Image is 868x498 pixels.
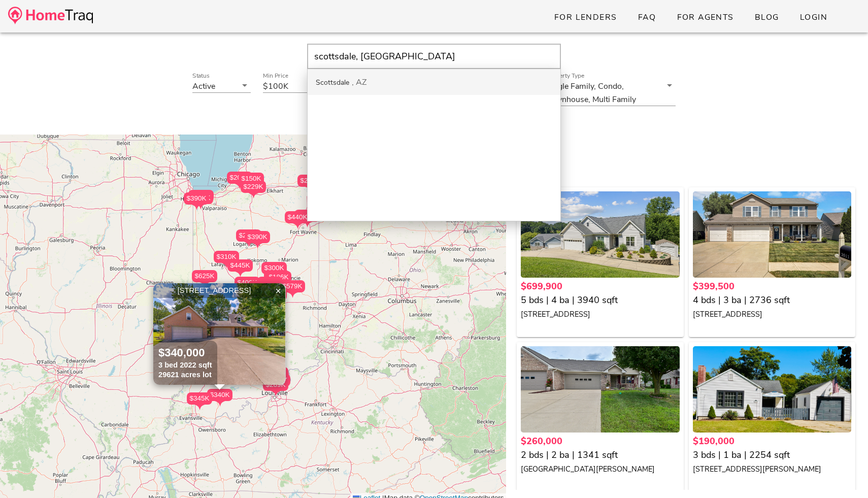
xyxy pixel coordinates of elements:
[192,270,217,282] div: $625K
[239,173,264,185] div: $150K
[236,229,261,242] div: $210K
[693,448,851,462] div: 3 bds | 1 ba | 2254 sqft
[521,309,590,319] small: [STREET_ADDRESS]
[236,229,261,247] div: $210K
[285,211,310,223] div: $440K
[287,292,298,298] img: triPin.png
[668,8,742,26] a: For Agents
[275,285,281,296] span: ×
[352,77,367,88] div: AZ
[266,271,291,289] div: $186K
[153,283,285,385] img: 1.jpg
[153,283,286,385] a: [STREET_ADDRESS] $340,000 3 bed 2022 sqft 29621 acres lot
[305,187,316,192] img: triPin.png
[188,190,214,202] div: $349K
[257,277,283,294] div: $275K
[554,12,617,23] span: For Lenders
[235,272,246,277] img: triPin.png
[235,184,245,189] img: triPin.png
[263,79,321,92] div: Min Price$100K
[294,210,320,227] div: $295K
[245,231,270,243] div: $390K
[254,373,279,390] div: $385K
[280,280,305,292] div: $579K
[194,405,205,410] img: triPin.png
[241,181,266,198] div: $229K
[184,192,209,205] div: $390K
[261,262,287,280] div: $300K
[676,12,733,23] span: For Agents
[264,270,289,288] div: $137K
[191,205,202,210] img: triPin.png
[192,82,215,91] div: Active
[187,392,212,410] div: $345K
[263,72,288,80] label: Min Price
[285,211,310,229] div: $440K
[158,346,212,360] div: $340,000
[184,192,209,210] div: $390K
[248,281,274,298] div: $296K
[257,277,283,289] div: $275K
[259,280,284,297] div: $500K
[188,192,213,210] div: $555K
[638,12,656,23] span: FAQ
[746,8,787,26] a: Blog
[546,79,676,106] div: Property TypeSingle Family,Condo,Townhouse,Multi Family
[546,82,596,91] div: Single Family,
[693,464,821,474] small: [STREET_ADDRESS][PERSON_NAME]
[215,401,225,407] img: triPin.png
[156,286,283,295] div: [STREET_ADDRESS]
[207,389,232,407] div: $340K
[188,190,214,208] div: $349K
[245,231,270,249] div: $390K
[207,389,232,401] div: $340K
[280,280,305,298] div: $579K
[521,280,679,321] a: $699,900 5 bds | 4 ba | 3940 sqft [STREET_ADDRESS]
[188,192,213,204] div: $555K
[817,449,868,498] iframe: Chat Widget
[521,448,679,462] div: 2 bds | 2 ba | 1341 sqft
[521,435,679,476] a: $260,000 2 bds | 2 ba | 1341 sqft [GEOGRAPHIC_DATA][PERSON_NAME]
[521,293,679,307] div: 5 bds | 4 ba | 3940 sqft
[187,392,212,405] div: $345K
[199,282,210,288] img: triPin.png
[248,281,274,293] div: $296K
[693,309,762,319] small: [STREET_ADDRESS]
[297,175,323,187] div: $265K
[221,263,232,269] img: triPin.png
[546,72,584,80] label: Property Type
[546,95,590,104] div: Townhouse,
[598,82,624,91] div: Condo,
[261,385,272,390] img: triPin.png
[271,391,281,396] img: triPin.png
[307,44,561,69] input: Enter Your Address, Zipcode or City & State
[297,175,323,192] div: $265K
[241,181,266,193] div: $229K
[214,251,239,269] div: $310K
[259,280,284,292] div: $500K
[235,277,260,294] div: $400K
[799,12,827,23] span: Login
[248,193,259,198] img: triPin.png
[239,173,264,190] div: $150K
[252,243,263,249] img: triPin.png
[791,8,836,26] a: Login
[693,435,851,448] div: $190,000
[227,172,252,189] div: $209K
[754,12,779,23] span: Blog
[261,262,287,274] div: $300K
[592,95,636,104] div: Multi Family
[264,270,289,282] div: $137K
[693,280,851,293] div: $399,500
[192,79,251,92] div: StatusActive
[227,259,253,277] div: $445K
[227,172,252,184] div: $209K
[214,251,239,263] div: $310K
[693,435,851,476] a: $190,000 3 bds | 1 ba | 2254 sqft [STREET_ADDRESS][PERSON_NAME]
[192,72,210,80] label: Status
[521,435,679,448] div: $260,000
[235,277,260,289] div: $400K
[693,280,851,321] a: $399,500 4 bds | 3 ba | 2736 sqft [STREET_ADDRESS]
[158,370,212,380] div: 29621 acres lot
